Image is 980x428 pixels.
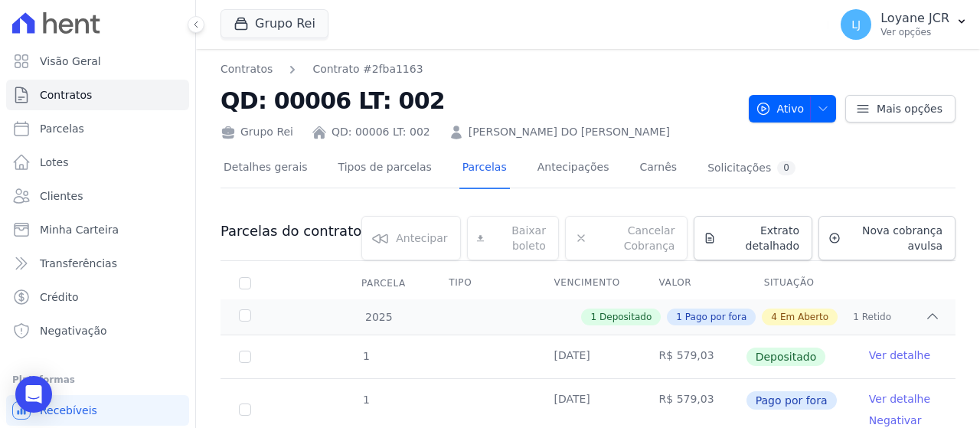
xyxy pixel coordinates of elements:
h3: Parcelas do contrato [220,222,361,240]
a: Carnês [636,149,680,189]
a: Contrato #2fba1163 [312,61,423,77]
span: Parcelas [40,121,84,136]
span: Crédito [40,289,79,305]
div: Solicitações [707,161,795,175]
a: Crédito [6,282,189,312]
span: Transferências [40,256,117,271]
h2: QD: 00006 LT: 002 [220,83,737,118]
a: [PERSON_NAME] DO [PERSON_NAME] [469,124,670,140]
span: 1 [361,350,370,362]
p: Ver opções [880,26,949,38]
span: Contratos [40,87,92,103]
th: Valor [641,267,746,299]
span: Depositado [599,310,652,324]
div: Plataformas [12,371,183,389]
a: Ver detalhe [869,348,930,363]
span: Clientes [40,188,83,204]
span: Minha Carteira [40,222,119,237]
div: Parcela [343,268,424,299]
span: Em Aberto [780,310,828,324]
div: Open Intercom Messenger [15,376,52,413]
a: Parcelas [459,149,510,189]
button: Grupo Rei [220,9,328,38]
a: Solicitações0 [704,149,799,189]
a: Extrato detalhado [694,216,812,260]
a: Negativar [869,414,922,426]
span: Extrato detalhado [722,223,799,253]
span: 1 [590,310,596,324]
nav: Breadcrumb [220,61,737,77]
th: Tipo [430,267,535,299]
span: Ativo [756,95,805,123]
a: Lotes [6,147,189,178]
a: QD: 00006 LT: 002 [332,124,430,140]
a: Detalhes gerais [220,149,311,189]
span: 1 [676,310,682,324]
a: Contratos [220,61,273,77]
a: Transferências [6,248,189,279]
span: 1 [853,310,859,324]
span: Lotes [40,155,69,170]
div: 0 [777,161,795,175]
td: R$ 579,03 [641,335,746,378]
input: Só é possível selecionar pagamentos em aberto [239,403,251,416]
a: Visão Geral [6,46,189,77]
div: Grupo Rei [220,124,293,140]
span: 4 [771,310,777,324]
input: Só é possível selecionar pagamentos em aberto [239,351,251,363]
a: Nova cobrança avulsa [818,216,955,260]
button: LJ Loyane JCR Ver opções [828,3,980,46]
span: LJ [851,19,861,30]
span: Nova cobrança avulsa [847,223,942,253]
span: Pago por fora [685,310,746,324]
a: Ver detalhe [869,391,930,407]
span: Depositado [746,348,826,366]
th: Vencimento [535,267,640,299]
a: Tipos de parcelas [335,149,435,189]
th: Situação [746,267,851,299]
span: Pago por fora [746,391,837,410]
a: Parcelas [6,113,189,144]
span: Retido [862,310,891,324]
span: Recebíveis [40,403,97,418]
button: Ativo [749,95,837,123]
a: Negativação [6,315,189,346]
a: Contratos [6,80,189,110]
span: Mais opções [877,101,942,116]
a: Recebíveis [6,395,189,426]
a: Antecipações [534,149,612,189]
td: [DATE] [535,335,640,378]
span: Negativação [40,323,107,338]
span: 1 [361,394,370,406]
p: Loyane JCR [880,11,949,26]
a: Minha Carteira [6,214,189,245]
nav: Breadcrumb [220,61,423,77]
span: Visão Geral [40,54,101,69]
a: Mais opções [845,95,955,123]
a: Clientes [6,181,189,211]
